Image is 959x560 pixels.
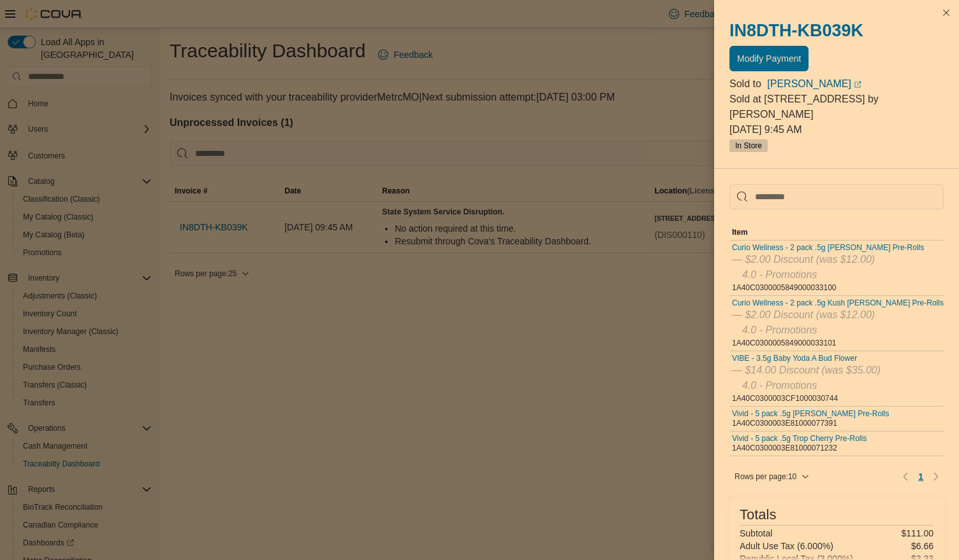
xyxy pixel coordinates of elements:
[911,541,933,551] p: $6.66
[767,76,944,92] a: [PERSON_NAME]External link
[732,354,881,363] button: VIBE - 3.5g Baby Yoda A Bud Flower
[939,5,954,20] button: Close this dialog
[732,298,944,348] div: 1A40C0300005849000033101
[898,469,913,484] button: Previous page
[735,140,762,151] span: In Store
[918,470,923,483] span: 1
[740,541,833,551] h6: Adult Use Tax (6.000%)
[854,81,861,88] svg: External link
[729,184,944,209] input: This is a search bar. As you type, the results lower in the page will automatically filter.
[735,472,796,482] span: Rows per page : 10
[732,363,881,378] div: — $14.00 Discount (was $35.00)
[732,409,889,428] div: 1A40C0300003E81000077391
[729,76,765,92] div: Sold to
[732,354,881,403] div: 1A40C0300003CF1000030744
[742,269,817,280] i: 4.0 - Promotions
[732,298,944,307] button: Curio Wellness - 2 pack .5g Kush [PERSON_NAME] Pre-Rolls
[737,52,801,65] span: Modify Payment
[742,325,817,335] i: 4.0 - Promotions
[742,380,817,391] i: 4.0 - Promotions
[732,243,924,252] button: Curio Wellness - 2 pack .5g [PERSON_NAME] Pre-Rolls
[729,122,944,137] p: [DATE] 9:45 AM
[732,227,748,237] span: Item
[729,46,809,71] button: Modify Payment
[740,528,772,538] h6: Subtotal
[729,469,814,484] button: Rows per page:10
[729,20,944,41] h2: IN8DTH-KB039K
[729,92,944,122] p: Sold at [STREET_ADDRESS] by [PERSON_NAME]
[928,469,944,484] button: Next page
[729,225,946,240] button: Item
[732,243,924,293] div: 1A40C0300005849000033100
[732,434,867,443] button: Vivid - 5 pack .5g Trop Cherry Pre-Rolls
[729,139,768,152] span: In Store
[740,507,776,522] h3: Totals
[732,409,889,418] button: Vivid - 5 pack .5g [PERSON_NAME] Pre-Rolls
[898,466,944,487] nav: Pagination for table: MemoryTable from EuiInMemoryTable
[913,466,928,487] ul: Pagination for table: MemoryTable from EuiInMemoryTable
[901,528,933,538] p: $111.00
[732,252,924,267] div: — $2.00 Discount (was $12.00)
[913,466,928,487] button: Page 1 of 1
[732,307,944,323] div: — $2.00 Discount (was $12.00)
[732,434,867,453] div: 1A40C0300003E81000071232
